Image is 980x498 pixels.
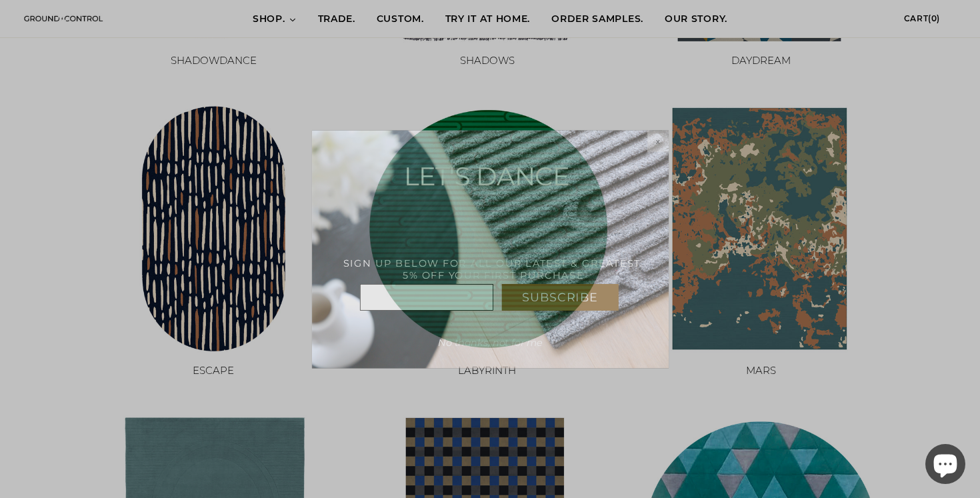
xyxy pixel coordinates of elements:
div: No thanks, not for me [419,331,561,353]
span: x [656,137,660,145]
inbox-online-store-chat: Shopify online store chat [921,444,969,487]
span: SIGN UP BELOW FOR ALL OUR LATEST & GREATEST. 5% OFF YOUR FIRST PURCHASE [343,257,643,281]
input: Email Address [359,283,493,310]
div: x [647,130,669,151]
span: SUBSCRIBE [522,290,598,305]
div: SUBSCRIBE [501,283,618,310]
span: LET'S DANCE [404,161,569,191]
span: No thanks, not for me [437,337,543,349]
